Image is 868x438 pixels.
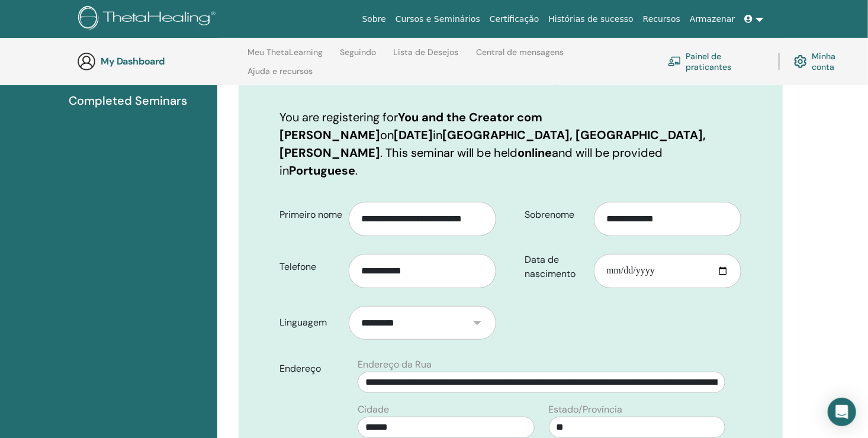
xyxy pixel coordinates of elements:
a: Armazenar [685,8,740,30]
label: Sobrenome [516,204,594,226]
a: Certificação [485,8,544,30]
a: Recursos [638,8,685,30]
label: Endereço da Rua [358,358,432,372]
label: Endereço [271,358,351,380]
a: Seguindo [340,47,376,66]
h3: My Dashboard [101,56,219,67]
b: You and the Creator com [PERSON_NAME] [280,109,543,143]
b: [GEOGRAPHIC_DATA], [GEOGRAPHIC_DATA], [PERSON_NAME] [280,127,706,160]
img: logo.png [78,6,220,33]
img: generic-user-icon.jpg [77,52,96,71]
label: Telefone [271,256,349,278]
p: You are registering for on in . This seminar will be held and will be provided in . [280,108,742,179]
b: Portuguese [290,163,356,178]
h3: Confirme seu registro [280,65,742,86]
label: Data de nascimento [516,249,594,285]
div: Open Intercom Messenger [828,398,856,426]
a: Cursos e Seminários [391,8,485,30]
a: Meu ThetaLearning [247,47,323,66]
a: Histórias de sucesso [544,8,638,30]
b: online [518,145,552,160]
label: Estado/Província [549,402,623,417]
label: Linguagem [271,311,349,334]
a: Central de mensagens [476,47,564,66]
span: Completed Seminars [69,92,187,109]
img: cog.svg [794,52,807,71]
a: Ajuda e recursos [247,66,313,85]
a: Lista de Desejos [394,47,459,66]
label: Primeiro nome [271,204,349,226]
label: Cidade [358,402,389,417]
a: Sobre [358,8,391,30]
a: Painel de praticantes [668,49,764,75]
b: [DATE] [394,127,433,143]
a: Minha conta [794,49,857,75]
img: chalkboard-teacher.svg [668,56,681,66]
